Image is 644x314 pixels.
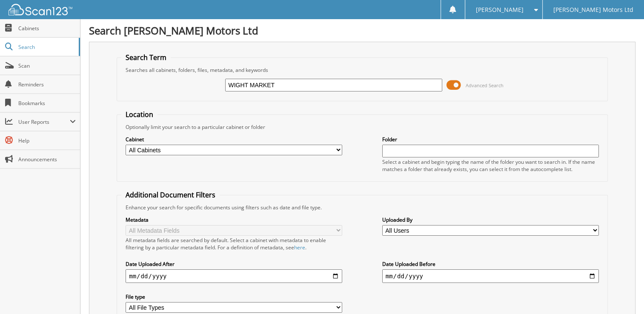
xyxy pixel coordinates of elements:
span: Scan [18,62,76,69]
input: start [126,269,342,283]
img: scan123-logo-white.svg [9,4,72,15]
div: Select a cabinet and begin typing the name of the folder you want to search in. If the name match... [382,158,599,173]
div: Searches all cabinets, folders, files, metadata, and keywords [121,66,603,74]
label: Uploaded By [382,216,599,223]
span: Search [18,43,74,51]
label: Date Uploaded Before [382,260,599,268]
label: Metadata [126,216,342,223]
span: Reminders [18,81,76,88]
label: Date Uploaded After [126,260,342,268]
div: All metadata fields are searched by default. Select a cabinet with metadata to enable filtering b... [126,237,342,251]
legend: Additional Document Filters [121,190,220,200]
legend: Search Term [121,53,171,62]
iframe: Chat Widget [601,273,644,314]
span: Advanced Search [466,82,504,88]
span: [PERSON_NAME] Motors Ltd [553,7,633,12]
div: Optionally limit your search to a particular cabinet or folder [121,123,603,131]
a: here [294,244,305,251]
legend: Location [121,110,157,119]
span: Help [18,137,76,144]
label: Folder [382,136,599,143]
span: Cabinets [18,25,76,32]
span: User Reports [18,118,70,126]
span: Announcements [18,156,76,163]
div: Enhance your search for specific documents using filters such as date and file type. [121,204,603,211]
input: end [382,269,599,283]
span: [PERSON_NAME] [476,7,524,12]
span: Bookmarks [18,100,76,107]
label: Cabinet [126,136,342,143]
h1: Search [PERSON_NAME] Motors Ltd [89,23,635,37]
label: File type [126,293,342,300]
